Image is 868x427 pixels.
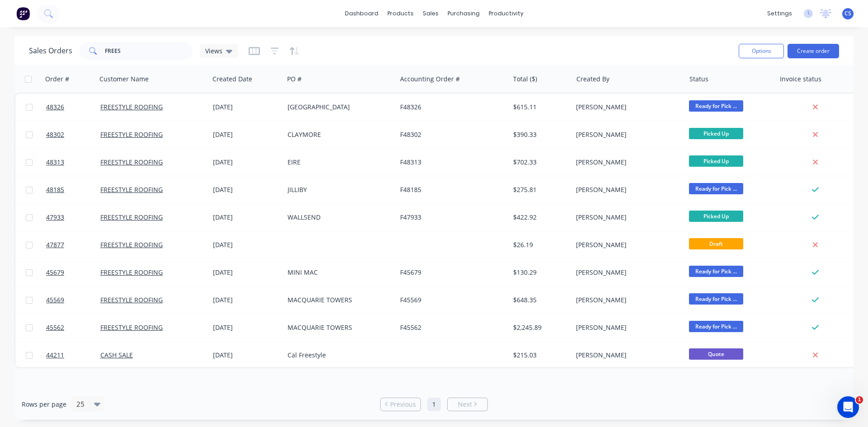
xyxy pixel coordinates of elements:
a: FREESTYLE ROOFING [100,296,163,304]
div: [DATE] [213,351,280,360]
div: [PERSON_NAME] [576,296,676,305]
a: 45569 [46,286,100,314]
h1: Sales Orders [29,47,72,55]
a: FREESTYLE ROOFING [100,158,163,166]
div: [DATE] [213,240,280,249]
div: products [383,7,418,20]
div: $390.33 [513,130,566,139]
div: Cal Freestyle [288,351,388,360]
a: Next page [448,400,487,409]
span: 48185 [46,185,64,194]
div: [PERSON_NAME] [576,185,676,194]
span: Ready for Pick ... [689,183,743,194]
div: CLAYMORE [288,130,388,139]
div: sales [418,7,443,20]
span: 48313 [46,158,64,167]
span: Picked Up [689,211,743,222]
a: CASH SALE [100,351,133,359]
div: Customer Name [99,75,149,84]
div: purchasing [443,7,484,20]
div: Invoice status [780,75,821,84]
div: [DATE] [213,323,280,332]
a: FREESTYLE ROOFING [100,323,163,332]
div: WALLSEND [288,213,388,222]
a: 48313 [46,149,100,176]
div: [DATE] [213,213,280,222]
div: F48302 [400,130,500,139]
span: Picked Up [689,155,743,167]
button: Options [739,44,784,58]
span: Draft [689,238,743,249]
div: F47933 [400,213,500,222]
div: [DATE] [213,103,280,112]
div: [DATE] [213,158,280,167]
div: $648.35 [513,296,566,305]
div: Accounting Order # [400,75,460,84]
div: MACQUARIE TOWERS [288,296,388,305]
span: 45569 [46,296,64,305]
div: EIRE [288,158,388,167]
div: [PERSON_NAME] [576,351,676,360]
div: $26.19 [513,240,566,249]
span: 47877 [46,240,64,249]
input: Search... [105,42,193,60]
img: Factory [16,7,30,20]
a: FREESTYLE ROOFING [100,268,163,277]
span: Ready for Pick ... [689,100,743,112]
a: FREESTYLE ROOFING [100,103,163,111]
span: 45562 [46,323,64,332]
div: MACQUARIE TOWERS [288,323,388,332]
span: 45679 [46,268,64,277]
div: Order # [45,75,69,84]
div: [DATE] [213,130,280,139]
div: MINI MAC [288,268,388,277]
div: F45562 [400,323,500,332]
a: FREESTYLE ROOFING [100,240,163,249]
a: 48185 [46,176,100,203]
div: [PERSON_NAME] [576,323,676,332]
iframe: Intercom live chat [837,396,859,418]
span: Rows per page [22,400,66,409]
span: CS [844,9,851,18]
div: [PERSON_NAME] [576,130,676,139]
div: [DATE] [213,268,280,277]
a: 45679 [46,259,100,286]
div: F48313 [400,158,500,167]
div: [DATE] [213,185,280,194]
a: 48302 [46,121,100,148]
span: Previous [390,400,416,409]
div: productivity [484,7,528,20]
div: settings [763,7,797,20]
div: [PERSON_NAME] [576,240,676,249]
div: Total ($) [513,75,537,84]
div: $615.11 [513,103,566,112]
a: dashboard [340,7,383,20]
div: $275.81 [513,185,566,194]
a: Previous page [381,400,420,409]
div: F48185 [400,185,500,194]
div: $422.92 [513,213,566,222]
a: 48326 [46,94,100,121]
span: Ready for Pick ... [689,266,743,277]
span: 47933 [46,213,64,222]
a: FREESTYLE ROOFING [100,185,163,194]
span: Quote [689,348,743,360]
div: [PERSON_NAME] [576,158,676,167]
a: 44211 [46,342,100,369]
div: F48326 [400,103,500,112]
div: [DATE] [213,296,280,305]
div: $130.29 [513,268,566,277]
a: 47933 [46,204,100,231]
span: Picked Up [689,128,743,139]
ul: Pagination [377,398,491,411]
div: $702.33 [513,158,566,167]
a: 45562 [46,314,100,341]
button: Create order [788,44,839,58]
div: [GEOGRAPHIC_DATA] [288,103,388,112]
span: 1 [856,396,863,404]
div: F45679 [400,268,500,277]
span: 48302 [46,130,64,139]
a: FREESTYLE ROOFING [100,213,163,221]
div: [PERSON_NAME] [576,103,676,112]
div: [PERSON_NAME] [576,213,676,222]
